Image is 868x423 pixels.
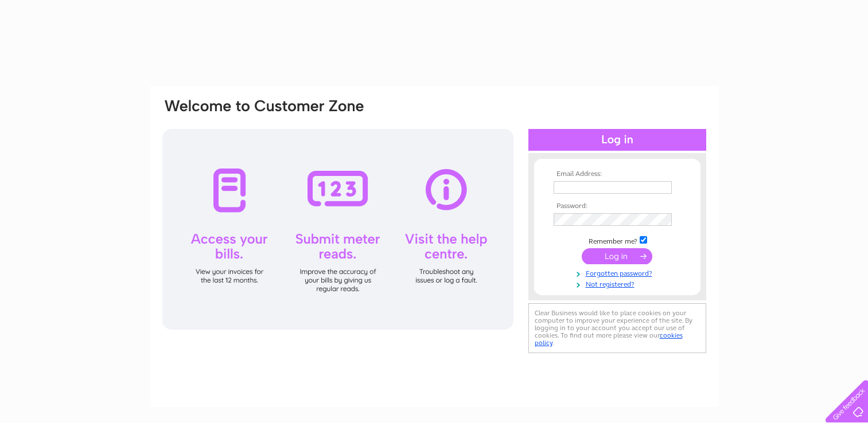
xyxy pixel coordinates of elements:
th: Password: [551,202,684,210]
a: Not registered? [554,278,684,289]
a: cookies policy [535,331,683,347]
a: Forgotten password? [554,267,684,278]
div: Clear Business would like to place cookies on your computer to improve your experience of the sit... [528,303,706,353]
td: Remember me? [551,234,684,246]
input: Submit [582,248,652,264]
th: Email Address: [551,170,684,178]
